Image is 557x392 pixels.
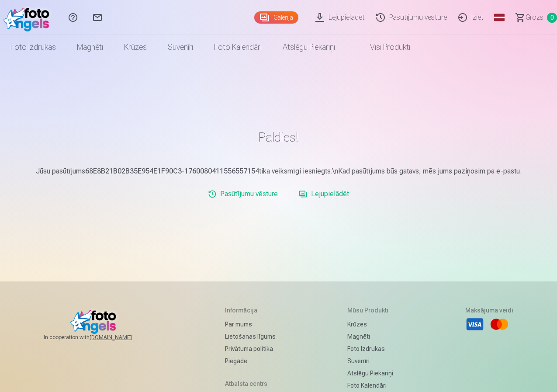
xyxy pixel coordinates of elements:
a: Par mums [225,318,276,330]
h5: Mūsu produkti [347,306,393,315]
a: Visi produkti [346,35,421,59]
a: Atslēgu piekariņi [272,35,346,59]
a: Suvenīri [157,35,204,59]
a: Lietošanas līgums [225,330,276,343]
span: Grozs [526,12,543,23]
img: /fa3 [3,3,54,31]
h5: Informācija [225,306,276,315]
a: Suvenīri [347,355,393,367]
a: Foto kalendāri [347,379,393,392]
a: Magnēti [347,330,393,343]
a: Privātuma politika [225,343,276,355]
a: Pasūtījumu vēsture [204,185,281,203]
span: In cooperation with [44,334,153,341]
p: Jūsu pasūtījums tika veiksmīgi iesniegts.\nKad pasūtījums būs gatavs, mēs jums paziņosim pa e-pastu. [24,166,534,177]
a: Magnēti [66,35,114,59]
a: Galerija [254,11,298,24]
li: Visa [465,315,484,334]
a: [DOMAIN_NAME] [90,334,153,341]
a: Atslēgu piekariņi [347,367,393,379]
a: Krūzes [114,35,157,59]
a: Piegāde [225,355,276,367]
h5: Maksājuma veidi [465,306,513,315]
a: Krūzes [347,318,393,330]
a: Foto izdrukas [347,343,393,355]
a: Lejupielādēt [295,185,353,203]
h5: Atbalsta centrs [225,379,276,388]
h1: Paldies! [24,129,534,145]
li: Mastercard [490,315,509,334]
a: Foto kalendāri [204,35,272,59]
b: 68E8B21B02B35E954E1F90C3-1760080411556557154 [85,167,259,175]
span: 0 [547,13,557,23]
